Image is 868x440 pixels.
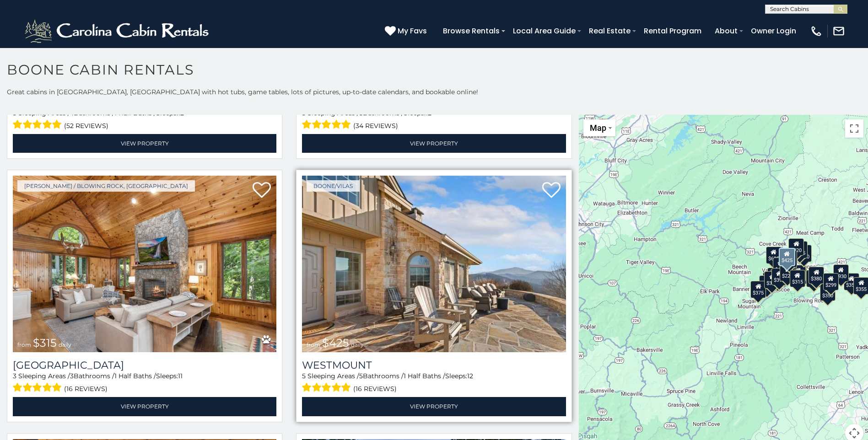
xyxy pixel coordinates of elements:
a: View Property [13,397,276,416]
span: (52 reviews) [64,120,108,132]
span: 1 Half Baths / [114,372,156,380]
span: from [307,341,320,348]
span: from [17,341,31,348]
a: View Property [302,134,566,153]
span: 5 [359,372,363,380]
div: $375 [750,281,766,298]
span: daily [59,341,71,348]
a: Chimney Island from $315 daily [13,176,276,352]
div: $299 [823,273,838,290]
div: $395 [771,268,787,285]
span: 12 [467,372,473,380]
a: View Property [302,397,566,416]
a: Local Area Guide [508,23,580,39]
a: Add to favorites [253,181,271,200]
a: [PERSON_NAME] / Blowing Rock, [GEOGRAPHIC_DATA] [17,180,195,192]
button: Change map style [583,119,615,136]
div: $325 [764,271,780,289]
span: (34 reviews) [353,120,398,132]
a: Boone/Vilas [307,180,360,192]
a: Westmount [302,359,566,371]
span: $425 [322,336,349,349]
img: phone-regular-white.png [810,25,823,38]
div: $395 [790,265,806,282]
span: (16 reviews) [353,383,397,395]
div: $380 [809,267,824,284]
span: 1 Half Baths / [404,372,445,380]
div: Sleeping Areas / Bathrooms / Sleeps: [302,108,566,132]
div: $225 [780,264,795,281]
span: daily [351,341,364,348]
div: $320 [788,238,804,256]
span: Map [590,123,606,133]
span: $315 [33,336,57,349]
img: Chimney Island [13,176,276,352]
div: $350 [820,284,836,301]
img: White-1-2.png [23,17,213,45]
div: $930 [833,264,849,282]
span: 5 [302,372,306,380]
img: mail-regular-white.png [832,25,845,38]
div: Sleeping Areas / Bathrooms / Sleeps: [302,371,566,395]
div: $355 [844,273,859,290]
h3: Chimney Island [13,359,276,371]
a: My Favs [385,25,429,37]
div: Sleeping Areas / Bathrooms / Sleeps: [13,371,276,395]
span: 3 [13,372,16,380]
div: $695 [806,270,822,287]
div: $635 [766,247,782,264]
div: $349 [782,250,797,268]
a: Owner Login [746,23,801,39]
img: Westmount [302,176,566,352]
span: 11 [178,372,183,380]
span: My Favs [398,25,427,37]
button: Toggle fullscreen view [845,119,863,138]
a: Browse Rentals [438,23,504,39]
a: View Property [13,134,276,153]
span: 3 [70,372,74,380]
div: $315 [789,270,805,287]
div: $410 [773,258,788,275]
a: Add to favorites [542,181,561,200]
a: Rental Program [639,23,706,39]
a: [GEOGRAPHIC_DATA] [13,359,276,371]
div: Sleeping Areas / Bathrooms / Sleeps: [13,108,276,132]
a: About [710,23,742,39]
a: Real Estate [584,23,635,39]
div: $425 [779,248,795,266]
a: Westmount from $425 daily [302,176,566,352]
span: (16 reviews) [64,383,108,395]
